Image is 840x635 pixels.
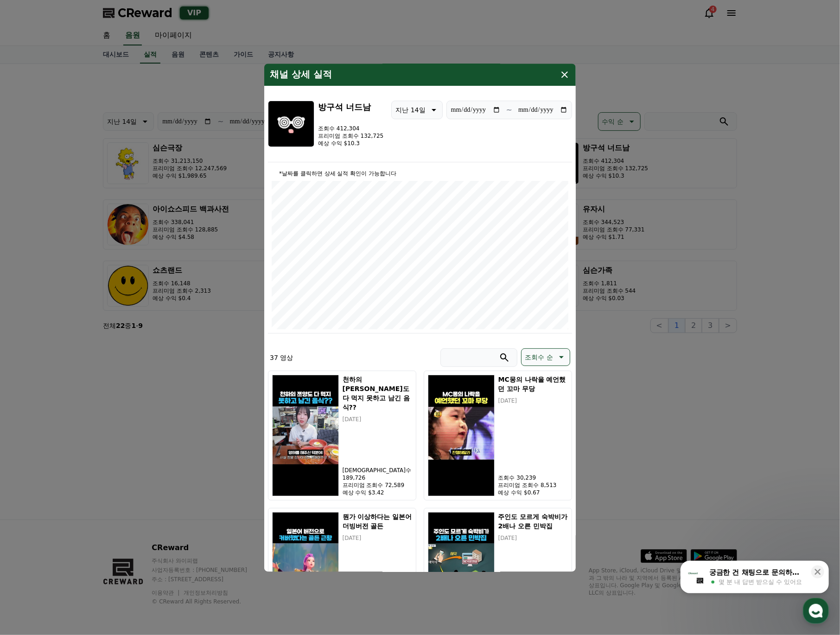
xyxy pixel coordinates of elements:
img: 주인도 모르게 숙박비가 2배나 오른 민박집 [428,512,495,634]
p: [DATE] [498,397,568,404]
h4: 채널 상세 실적 [270,69,332,80]
p: [DATE] [343,534,412,542]
img: MC몽의 나락을 예언했던 꼬마 무당 [428,375,495,496]
button: 조회수 순 [521,348,570,366]
p: [DATE] [343,416,412,423]
a: 홈 [3,294,61,317]
h5: 천하의 [PERSON_NAME]도 다 먹지 못하고 남긴 음식?? [343,375,412,412]
p: 37 영상 [270,353,293,362]
span: 홈 [29,308,35,315]
h5: MC몽의 나락을 예언했던 꼬마 무당 [498,375,568,393]
img: 방구석 너드남 [268,101,314,147]
p: [DEMOGRAPHIC_DATA]수 189,726 [343,467,412,481]
p: 프리미엄 조회수 132,725 [318,132,383,140]
img: 천하의 쯔양도 다 먹지 못하고 남긴 음식?? [272,375,339,496]
p: [DATE] [498,534,568,542]
p: 예상 수익 $10.3 [318,140,383,147]
button: 천하의 쯔양도 다 먹지 못하고 남긴 음식?? 천하의 [PERSON_NAME]도 다 먹지 못하고 남긴 음식?? [DATE] [DEMOGRAPHIC_DATA]수 189,726 프... [268,371,416,500]
p: 예상 수익 $0.67 [498,489,568,496]
h3: 방구석 너드남 [318,101,383,114]
span: 대화 [85,308,96,316]
img: 뭔가 이상하다는 일본어 더빙버전 골든 [272,512,339,634]
p: 프리미엄 조회수 8,513 [498,481,568,489]
p: *날짜를 클릭하면 상세 실적 확인이 가능합니다 [272,170,568,177]
p: 조회수 412,304 [318,125,383,132]
div: modal [264,64,576,571]
p: 조회수 순 [525,351,553,364]
a: 대화 [61,294,120,317]
button: 지난 14일 [391,101,442,119]
a: 설정 [120,294,178,317]
button: MC몽의 나락을 예언했던 꼬마 무당 MC몽의 나락을 예언했던 꼬마 무당 [DATE] 조회수 30,239 프리미엄 조회수 8,513 예상 수익 $0.67 [424,371,572,500]
p: 조회수 30,239 [498,474,568,481]
p: 프리미엄 조회수 72,589 [343,481,412,489]
p: 예상 수익 $3.42 [343,489,412,496]
h5: 주인도 모르게 숙박비가 2배나 오른 민박집 [498,512,568,531]
p: 지난 14일 [395,103,425,116]
p: ~ [506,104,512,115]
span: 설정 [143,308,154,315]
h5: 뭔가 이상하다는 일본어 더빙버전 골든 [343,512,412,531]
